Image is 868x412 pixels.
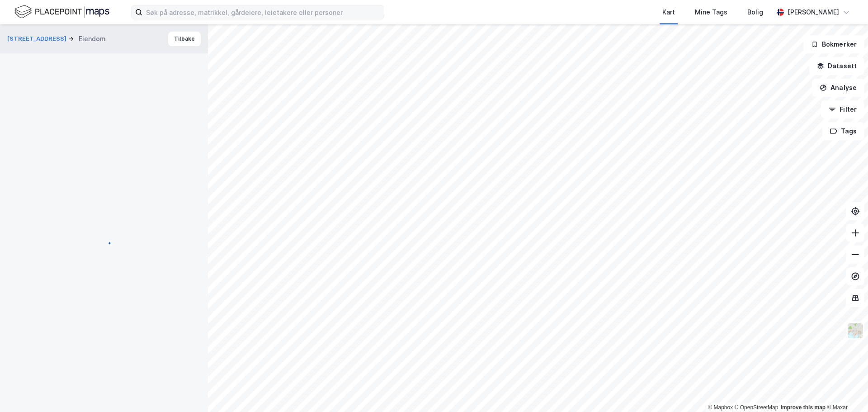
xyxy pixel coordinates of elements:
a: Improve this map [781,404,826,411]
button: [STREET_ADDRESS] [7,34,68,43]
button: Tilbake [168,32,201,46]
a: Mapbox [708,404,733,411]
div: [PERSON_NAME] [788,7,839,18]
button: Bokmerker [803,35,864,53]
button: Tags [822,122,864,140]
div: Mine Tags [695,7,727,18]
input: Søk på adresse, matrikkel, gårdeiere, leietakere eller personer [142,5,384,19]
div: Kontrollprogram for chat [823,369,868,412]
iframe: Chat Widget [823,369,868,412]
img: spinner.a6d8c91a73a9ac5275cf975e30b51cfb.svg [97,235,111,249]
div: Bolig [747,7,763,18]
a: OpenStreetMap [735,404,778,411]
img: logo.f888ab2527a4732fd821a326f86c7f29.svg [14,4,109,20]
img: Z [847,322,864,339]
div: Kart [662,7,675,18]
div: Eiendom [79,33,106,44]
button: Datasett [809,57,864,75]
button: Analyse [812,79,864,97]
button: Filter [821,100,864,118]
